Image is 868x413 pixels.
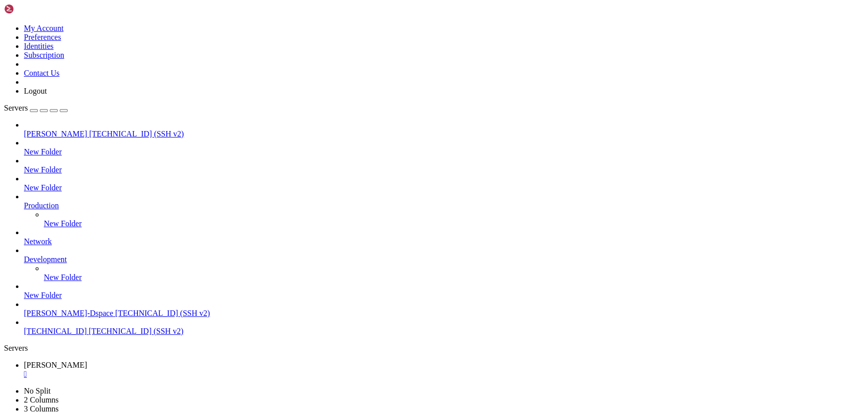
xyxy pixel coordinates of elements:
li: Network [24,228,864,246]
a: My Account [24,24,64,32]
span: New Folder [24,165,62,174]
a: New Folder [24,165,864,174]
div: (19, 17) [84,148,88,156]
x-row: * Management: [URL][DOMAIN_NAME] [4,29,739,38]
x-row: This server is hosted by Contabo. If you have any questions or need help, [4,114,739,123]
span: New Folder [44,273,82,281]
span: New Folder [24,147,62,156]
x-row: | | / _ \| \| |_ _/ \ | _ )/ _ \ [4,63,739,72]
li: New Folder [24,138,864,156]
li: New Folder [44,264,864,282]
span: Development [24,255,67,264]
li: New Folder [24,282,864,300]
a: [TECHNICAL_ID] [TECHNICAL_ID] (SSH v2) [24,327,864,336]
x-row: root@vmi2077663:~# [4,148,739,156]
span: [TECHNICAL_ID] (SSH v2) [89,130,184,138]
span: New Folder [24,183,62,192]
x-row: Last login: [DATE] from [TECHNICAL_ID] [4,139,739,148]
a: Contact Us [24,69,60,77]
a: New Folder [44,273,864,282]
span: [PERSON_NAME] [24,130,87,138]
a: 2 Columns [24,396,59,404]
li: [PERSON_NAME]-Dspace [TECHNICAL_ID] (SSH v2) [24,300,864,318]
span: New Folder [44,219,82,228]
a: Subscription [24,51,64,59]
li: [PERSON_NAME] [TECHNICAL_ID] (SSH v2) [24,121,864,138]
a: No Split [24,387,51,395]
a: Laxman Singh [24,361,864,379]
a: New Folder [44,219,864,228]
a: Servers [4,104,68,112]
x-row: * Documentation: [URL][DOMAIN_NAME] [4,21,739,29]
a: New Folder [24,183,864,192]
a: [PERSON_NAME]-Dspace [TECHNICAL_ID] (SSH v2) [24,309,864,318]
span: [TECHNICAL_ID] [24,327,87,335]
x-row: | |__| (_) | .` | | |/ _ \| _ \ (_) | [4,72,739,80]
li: Development [24,246,864,282]
a:  [24,370,864,379]
div: Servers [4,344,864,353]
li: [TECHNICAL_ID] [TECHNICAL_ID] (SSH v2) [24,318,864,336]
a: Network [24,237,864,246]
a: New Folder [24,147,864,156]
x-row: Welcome to Ubuntu 20.04.6 LTS (GNU/Linux 5.4.0-192-generic x86_64) [4,4,739,12]
li: Production [24,192,864,228]
span: [TECHNICAL_ID] (SSH v2) [115,309,210,317]
a: Logout [24,87,47,95]
a: Development [24,255,864,264]
x-row: Welcome! [4,97,739,106]
span: Production [24,201,59,210]
x-row: * Support: [URL][DOMAIN_NAME] [4,38,739,46]
a: [PERSON_NAME] [TECHNICAL_ID] (SSH v2) [24,130,864,138]
x-row: _____ [4,46,739,55]
li: New Folder [24,174,864,192]
a: Preferences [24,33,61,41]
a: New Folder [24,291,864,300]
x-row: / ___/___ _ _ _____ _ ___ ___ [4,55,739,63]
span: [TECHNICAL_ID] (SSH v2) [89,327,183,335]
span: [PERSON_NAME] [24,361,87,369]
a: Production [24,201,864,210]
img: Shellngn [4,4,61,14]
a: 3 Columns [24,405,59,413]
span: Network [24,237,52,246]
x-row: \____\___/|_|\_| |_/_/ \_|___/\___/ [4,80,739,89]
span: Servers [4,104,28,112]
span: [PERSON_NAME]-Dspace [24,309,113,317]
li: New Folder [24,156,864,174]
a: Identities [24,42,54,50]
x-row: please don't hesitate to contact us at [EMAIL_ADDRESS][DOMAIN_NAME]. [4,123,739,131]
span: New Folder [24,291,62,299]
li: New Folder [44,210,864,228]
